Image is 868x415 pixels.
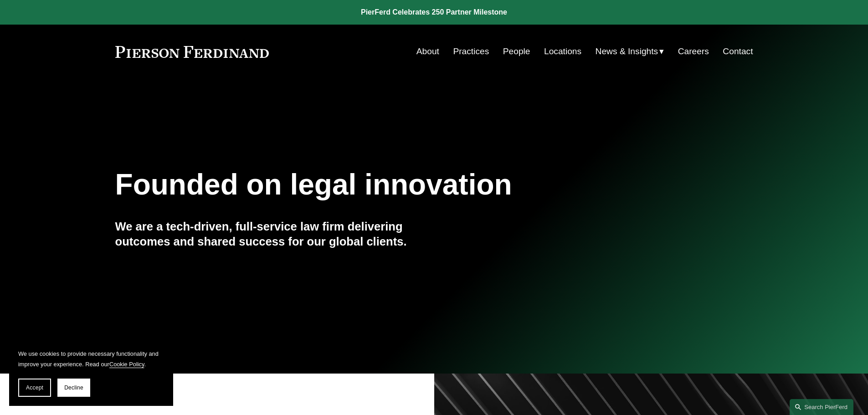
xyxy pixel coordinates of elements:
[109,361,144,368] a: Cookie Policy
[790,399,853,415] a: Search this site
[64,384,83,391] span: Decline
[18,379,51,397] button: Accept
[596,43,664,60] a: folder dropdown
[723,43,753,60] a: Contact
[115,168,647,201] h1: Founded on legal innovation
[9,339,173,406] section: Cookie banner
[544,43,581,60] a: Locations
[115,219,434,249] h4: We are a tech-driven, full-service law firm delivering outcomes and shared success for our global...
[596,44,658,60] span: News & Insights
[416,43,439,60] a: About
[57,379,90,397] button: Decline
[503,43,530,60] a: People
[18,348,164,369] p: We use cookies to provide necessary functionality and improve your experience. Read our .
[678,43,709,60] a: Careers
[26,384,43,391] span: Accept
[453,43,489,60] a: Practices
